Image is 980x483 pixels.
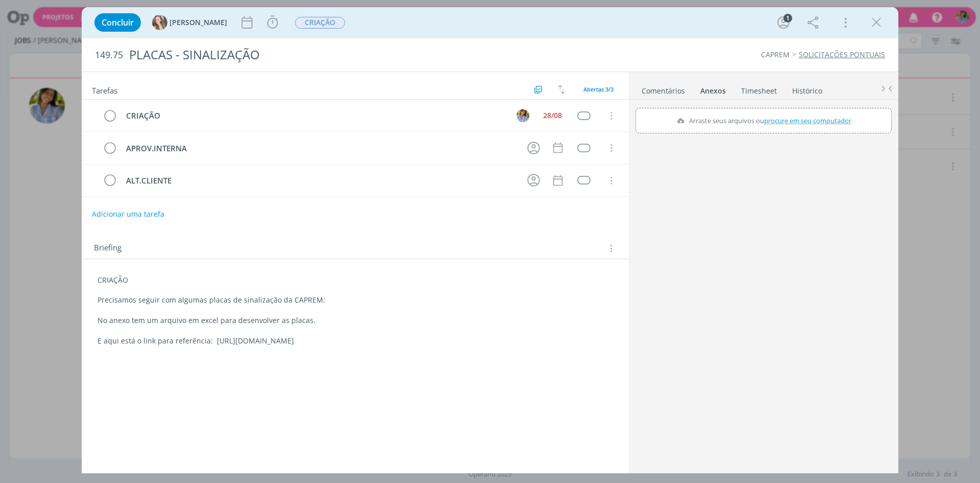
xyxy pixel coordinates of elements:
p: E aqui está o link para referência: [URL][DOMAIN_NAME] [97,336,613,346]
button: Adicionar uma tarefa [91,205,165,223]
span: Concluir [102,18,134,27]
p: Precisamos seguir com algumas placas de sinalização da CAPREM: [97,295,613,305]
label: Arraste seus arquivos ou [672,114,854,127]
span: CRIAÇÃO [295,17,345,29]
div: Anexos [700,86,726,96]
button: A [515,108,530,123]
button: CRIAÇÃO [295,16,346,29]
a: Comentários [641,81,685,96]
button: Concluir [94,13,141,32]
span: [PERSON_NAME] [169,19,227,26]
span: Abertas 3/3 [583,85,614,93]
span: 149.75 [95,50,123,61]
img: G [152,15,167,30]
span: Tarefas [92,83,117,96]
div: 1 [783,14,792,22]
span: Briefing [94,242,121,255]
img: A [517,109,529,122]
div: dialog [82,7,898,473]
a: Timesheet [741,81,777,96]
div: CRIAÇÃO [121,109,507,122]
div: PLACAS - SINALIZAÇÃO [125,42,552,67]
p: No anexo tem um arquivo em excel para desenvolver as placas. [97,315,613,326]
a: SOLICITAÇÕES PONTUAIS [799,50,885,59]
a: CAPREM [761,50,790,59]
div: ALT.CLIENTE [121,174,518,187]
img: arrow-down-up.svg [558,85,565,94]
button: G[PERSON_NAME] [152,15,227,30]
button: 1 [775,14,792,31]
div: 28/08 [543,112,562,119]
a: Histórico [792,81,823,96]
div: APROV.INTERNA [121,142,518,155]
span: procure em seu computador [764,116,851,125]
p: CRIAÇÃO [97,275,613,285]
